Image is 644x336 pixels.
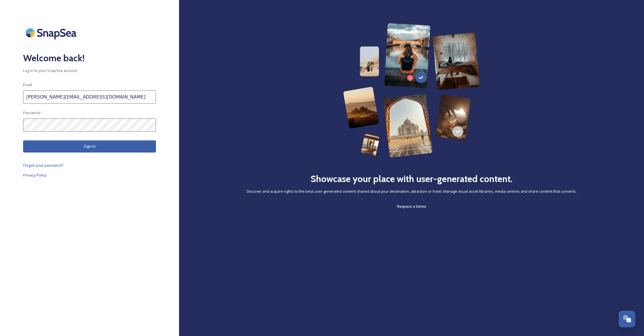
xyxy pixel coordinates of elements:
[23,90,156,104] input: john.doe@snapsea.io
[23,140,156,152] button: Sign in
[23,162,156,169] a: Forgot your password?
[247,189,577,194] span: Discover and acquire rights to the best user-generated content shared about your destination, att...
[397,204,426,209] span: Request a Demo
[619,311,635,327] button: Open Chat
[23,23,81,42] img: SnapSea Logo
[397,203,426,210] a: Request a Demo
[23,172,46,178] span: Privacy Policy
[23,51,156,65] h2: Welcome back!
[310,172,513,186] h2: Showcase your place with user-generated content.
[23,163,64,168] span: Forgot your password?
[23,68,156,73] span: Log in to your SnapSea account
[23,172,156,179] a: Privacy Policy
[23,82,32,88] span: Email
[23,110,40,116] span: Password
[343,23,480,157] img: 63b42ca75bacad526042e722_Group%20154-p-800.png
